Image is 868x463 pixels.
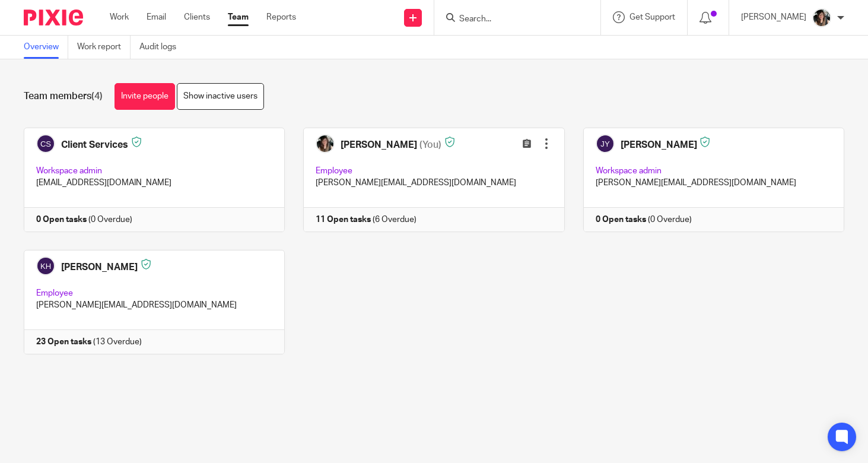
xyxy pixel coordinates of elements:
a: Audit logs [139,36,185,59]
img: IMG_2906.JPEG [812,8,831,27]
p: [PERSON_NAME] [741,11,806,23]
a: Work [110,11,129,23]
a: Work report [77,36,131,59]
a: Clients [184,11,210,23]
span: Get Support [629,13,675,21]
a: Show inactive users [177,83,264,110]
a: Email [147,11,166,23]
span: (4) [91,91,103,101]
img: Pixie [24,9,83,26]
a: Reports [266,11,296,23]
h1: Team members [24,90,103,103]
a: Overview [24,36,68,59]
a: Invite people [115,83,175,110]
input: Search [458,14,565,25]
a: Team [228,11,249,23]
